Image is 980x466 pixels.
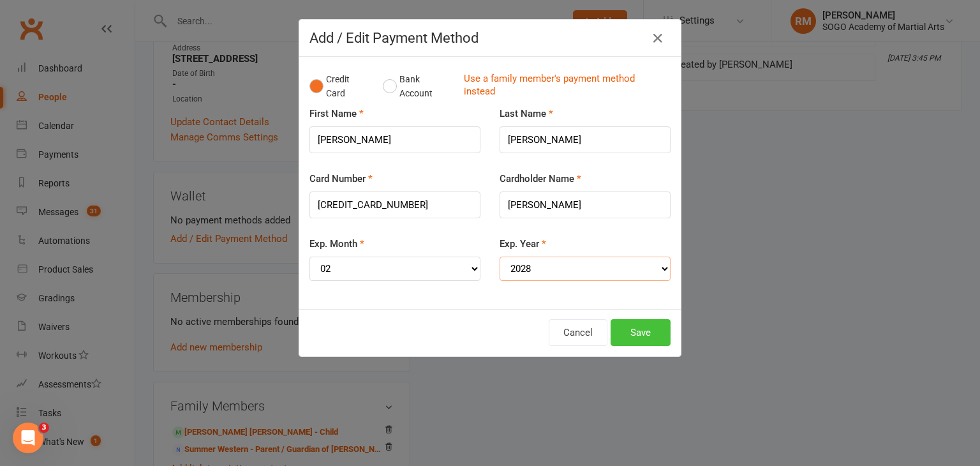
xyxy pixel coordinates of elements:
[309,30,671,46] h4: Add / Edit Payment Method
[500,171,581,186] label: Cardholder Name
[309,106,364,121] label: First Name
[39,423,49,433] span: 3
[383,67,454,106] button: Bank Account
[500,192,671,218] input: Name on card
[648,28,668,49] button: Close
[309,192,480,218] input: XXXX-XXXX-XXXX-XXXX
[13,423,43,453] iframe: Intercom live chat
[500,236,546,252] label: Exp. Year
[549,319,607,346] button: Cancel
[309,236,364,252] label: Exp. Month
[309,171,373,186] label: Card Number
[500,106,553,121] label: Last Name
[611,319,671,346] button: Save
[464,72,664,101] a: Use a family member's payment method instead
[309,67,369,106] button: Credit Card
